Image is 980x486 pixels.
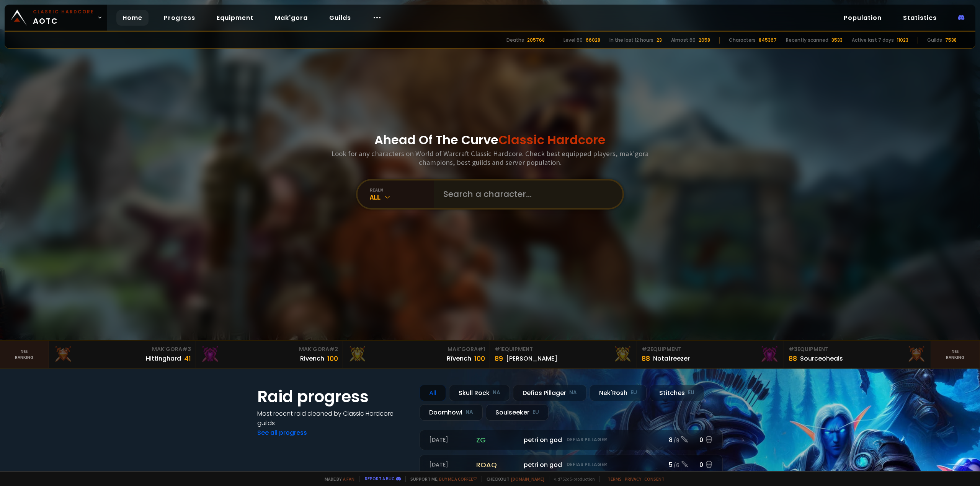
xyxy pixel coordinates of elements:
div: Doomhowl [420,404,483,421]
small: EU [532,408,539,416]
span: # 2 [329,345,338,353]
div: Notafreezer [653,354,690,363]
small: EU [688,389,694,397]
div: In the last 12 hours [609,37,653,44]
div: Mak'Gora [201,345,338,353]
small: EU [630,389,637,397]
div: 205768 [527,37,545,44]
span: AOTC [33,8,94,27]
div: Mak'Gora [54,345,191,353]
h1: Ahead Of The Curve [374,131,606,149]
div: All [420,385,446,401]
a: Privacy [625,476,641,482]
a: Home [116,10,149,26]
a: Mak'Gora#2Rivench100 [196,341,343,368]
a: Mak'Gora#3Hittinghard41 [49,341,196,368]
span: Made by [320,476,354,482]
small: NA [465,408,473,416]
div: Almost 60 [671,37,696,44]
a: Seeranking [931,341,980,368]
span: # 1 [495,345,502,353]
a: [DOMAIN_NAME] [511,476,544,482]
span: # 3 [789,345,797,353]
span: # 1 [478,345,485,353]
a: Guilds [323,10,357,26]
a: Mak'Gora#1Rîvench100 [343,341,490,368]
a: #2Equipment88Notafreezer [637,341,784,368]
span: # 3 [182,345,191,353]
a: #3Equipment88Sourceoheals [784,341,931,368]
small: Classic Hardcore [33,8,94,15]
a: #1Equipment89[PERSON_NAME] [490,341,637,368]
a: Report a bug [365,476,395,481]
div: 88 [642,353,650,364]
div: 89 [495,353,503,364]
div: Equipment [642,345,779,353]
div: Rîvench [447,354,471,363]
div: Stitches [650,385,704,401]
div: Hittinghard [146,354,181,363]
a: See all progress [257,428,307,437]
div: 88 [789,353,797,364]
a: Equipment [211,10,260,26]
div: realm [370,187,434,193]
h1: Raid progress [257,385,410,409]
div: Rivench [300,354,324,363]
div: [PERSON_NAME] [506,354,557,363]
div: Mak'Gora [348,345,485,353]
a: Mak'gora [269,10,314,26]
div: Level 60 [563,37,583,44]
a: Statistics [897,10,943,26]
div: Nek'Rosh [590,385,647,401]
div: Equipment [789,345,926,353]
span: Classic Hardcore [498,131,606,148]
a: Progress [158,10,201,26]
div: Guilds [927,37,942,44]
a: [DATE]zgpetri on godDefias Pillager8 /90 [420,430,723,450]
div: 845367 [759,37,777,44]
div: Characters [729,37,756,44]
div: Deaths [506,37,524,44]
div: 3533 [831,37,843,44]
div: 2058 [699,37,710,44]
div: 100 [474,353,485,364]
div: Recently scanned [786,37,828,44]
a: Buy me a coffee [439,476,477,482]
a: Population [838,10,888,26]
span: v. d752d5 - production [549,476,595,482]
div: Equipment [495,345,632,353]
div: All [370,193,434,202]
div: Defias Pillager [513,385,586,401]
span: Checkout [482,476,544,482]
a: Consent [644,476,665,482]
small: NA [493,389,500,397]
div: 41 [184,353,191,364]
a: a fan [343,476,354,482]
div: 11023 [897,37,908,44]
div: Sourceoheals [800,354,843,363]
small: NA [569,389,577,397]
div: 66028 [586,37,600,44]
h4: Most recent raid cleaned by Classic Hardcore guilds [257,409,410,428]
span: # 2 [642,345,650,353]
div: Active last 7 days [852,37,894,44]
a: Terms [608,476,622,482]
a: [DATE]roaqpetri on godDefias Pillager5 /60 [420,455,723,475]
div: Soulseeker [486,404,549,421]
div: 7538 [945,37,957,44]
input: Search a character... [439,180,613,208]
div: 23 [657,37,662,44]
div: Skull Rock [449,385,510,401]
a: Classic HardcoreAOTC [5,5,107,31]
h3: Look for any characters on World of Warcraft Classic Hardcore. Check best equipped players, mak'g... [328,149,652,167]
div: 100 [327,353,338,364]
span: Support me, [405,476,477,482]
